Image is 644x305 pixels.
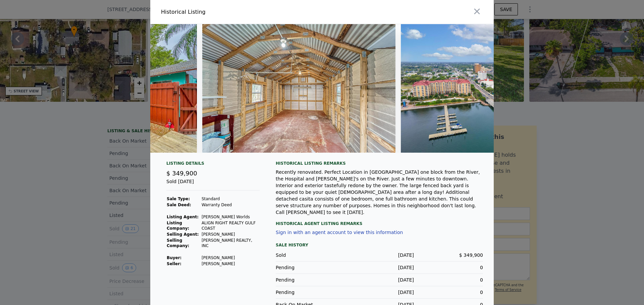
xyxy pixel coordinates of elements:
[201,261,260,267] td: [PERSON_NAME]
[459,252,483,258] span: $ 349,900
[202,24,395,153] img: Property Img
[201,237,260,249] td: [PERSON_NAME] REALTY, INC
[201,220,260,231] td: ALIGN RIGHT REALTY GULF COAST
[167,255,181,260] strong: Buyer :
[345,252,414,258] div: [DATE]
[345,277,414,283] div: [DATE]
[201,202,260,208] td: Warranty Deed
[345,264,414,271] div: [DATE]
[276,264,345,271] div: Pending
[166,161,260,169] div: Listing Details
[414,264,483,271] div: 0
[276,252,345,258] div: Sold
[167,238,189,248] strong: Selling Company:
[166,170,197,177] span: $ 349,900
[345,289,414,296] div: [DATE]
[276,216,483,226] div: Historical Agent Listing Remarks
[167,203,191,207] strong: Sale Deed:
[276,169,483,216] div: Recently renovated. Perfect Location in [GEOGRAPHIC_DATA] one block from the River, the Hospital ...
[276,277,345,283] div: Pending
[201,196,260,202] td: Standard
[167,261,181,266] strong: Seller :
[166,178,260,190] div: Sold [DATE]
[414,289,483,296] div: 0
[167,215,199,219] strong: Listing Agent:
[276,161,483,166] div: Historical Listing remarks
[201,214,260,220] td: [PERSON_NAME] Worlds
[167,232,199,237] strong: Selling Agent:
[201,255,260,261] td: [PERSON_NAME]
[276,230,403,235] button: Sign in with an agent account to view this information
[401,24,573,153] img: Property Img
[167,197,190,201] strong: Sale Type:
[276,241,483,249] div: Sale History
[161,8,319,16] div: Historical Listing
[201,231,260,237] td: [PERSON_NAME]
[276,289,345,296] div: Pending
[414,277,483,283] div: 0
[167,221,189,231] strong: Listing Company:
